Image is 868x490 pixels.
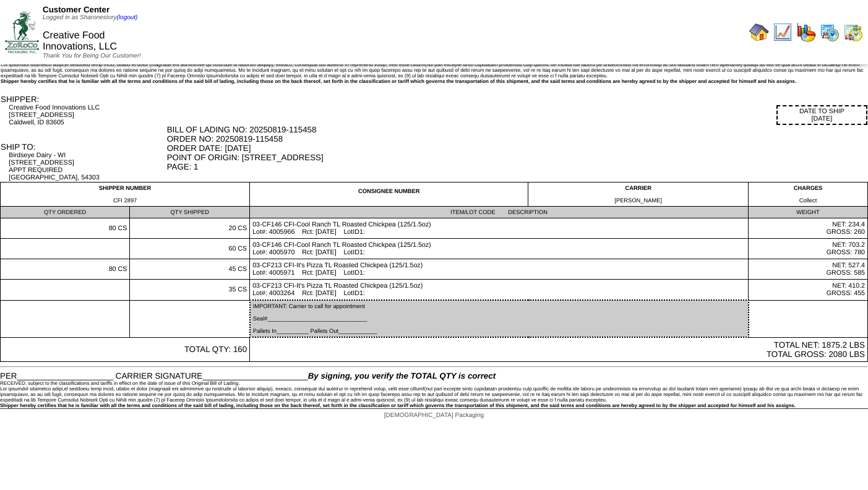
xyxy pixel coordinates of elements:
[749,183,868,207] td: CHARGES
[749,280,868,301] td: NET: 410.2 GROSS: 455
[43,53,141,59] span: Thank You for Being Our Customer!
[531,197,746,204] div: [PERSON_NAME]
[528,183,749,207] td: CARRIER
[167,125,867,171] div: BILL OF LADING NO: 20250819-115458 ORDER NO: 20250819-115458 ORDER DATE: [DATE] POINT OF ORIGIN: ...
[43,14,137,21] span: Logged in as Sharonestory
[749,207,868,218] td: WEIGHT
[751,197,865,204] div: Collect
[9,152,165,181] div: Birdseye Dairy - WI [STREET_ADDRESS] APPT REQUIRED [GEOGRAPHIC_DATA], 54303
[749,239,868,259] td: NET: 703.2 GROSS: 780
[308,371,496,380] span: By signing, you verify the TOTAL QTY is correct
[1,95,166,104] div: SHIPPER:
[820,22,840,42] img: calendarprod.gif
[1,142,166,152] div: SHIP TO:
[749,218,868,239] td: NET: 234.4 GROSS: 260
[250,337,868,362] td: TOTAL NET: 1875.2 LBS TOTAL GROSS: 2080 LBS
[130,259,250,280] td: 45 CS
[1,218,130,239] td: 80 CS
[250,239,749,259] td: 03-CF146 CFI-Cool Ranch TL Roasted Chickpea (125/1.5oz) Lot#: 4005970 Rct: [DATE] LotID1:
[843,22,863,42] img: calendarinout.gif
[250,183,528,207] td: CONSIGNEE NUMBER
[773,22,793,42] img: line_graph.gif
[5,11,39,53] img: ZoRoCo_Logo(Green%26Foil)%20jpg.webp
[1,207,130,218] td: QTY ORDERED
[776,105,867,125] div: DATE TO SHIP [DATE]
[130,207,250,218] td: QTY SHIPPED
[250,207,749,218] td: ITEM/LOT CODE DESCRIPTION
[749,22,769,42] img: home.gif
[43,5,110,14] span: Customer Center
[250,259,749,280] td: 03-CF213 CFI-It's Pizza TL Roasted Chickpea (125/1.5oz) Lot#: 4005971 Rct: [DATE] LotID1:
[384,412,484,419] span: [DEMOGRAPHIC_DATA] Packaging
[1,79,867,84] div: Shipper hereby certifies that he is familiar with all the terms and conditions of the said bill o...
[250,218,749,239] td: 03-CF146 CFI-Cool Ranch TL Roasted Chickpea (125/1.5oz) Lot#: 4005966 Rct: [DATE] LotID1:
[250,280,749,301] td: 03-CF213 CFI-It's Pizza TL Roasted Chickpea (125/1.5oz) Lot#: 4003264 Rct: [DATE] LotID1:
[250,300,749,337] td: IMPORTANT: Carrier to call for appointment Seal#_______________________________ Pallets In_______...
[1,183,250,207] td: SHIPPER NUMBER
[130,218,250,239] td: 20 CS
[749,259,868,280] td: NET: 527.4 GROSS: 585
[117,14,138,21] a: (logout)
[1,337,250,362] td: TOTAL QTY: 160
[130,280,250,301] td: 35 CS
[1,259,130,280] td: 80 CS
[43,30,117,52] span: Creative Food Innovations, LLC
[130,239,250,259] td: 60 CS
[3,197,247,204] div: CFI 2897
[796,22,816,42] img: graph.gif
[9,104,165,126] div: Creative Food Innovations LLC [STREET_ADDRESS] Caldwell, ID 83605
